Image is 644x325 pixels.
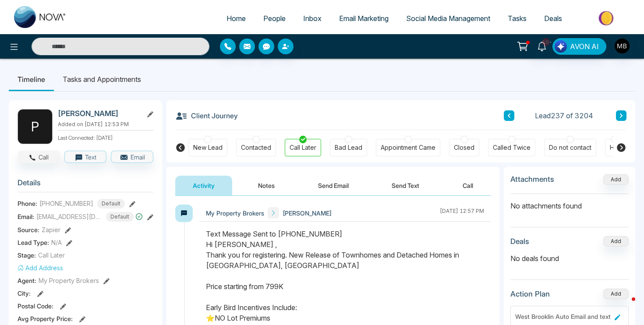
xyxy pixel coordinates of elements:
[18,151,60,163] button: Call
[51,238,62,247] span: N/A
[18,289,31,298] span: City :
[54,67,150,91] li: Tasks and Appointments
[18,109,53,144] div: P
[535,110,593,121] span: Lead 237 of 3204
[39,276,99,285] span: My Property Brokers
[263,14,286,23] span: People
[193,143,223,152] div: New Lead
[241,176,292,195] button: Notes
[603,289,629,299] button: Add
[508,14,527,23] span: Tasks
[615,39,630,53] img: User Avatar
[493,143,531,152] div: Called Twice
[42,225,60,234] span: Zapier
[226,14,246,23] span: Home
[206,208,264,218] span: My Property Brokers
[18,301,53,311] span: Postal Code :
[294,10,330,27] a: Inbox
[575,8,639,28] img: Market-place.gif
[18,225,39,234] span: Source:
[18,263,63,272] button: Add Address
[515,312,611,321] div: West Brooklin Auto Email and text
[106,212,134,222] span: Default
[58,109,139,118] h2: [PERSON_NAME]
[241,143,271,152] div: Contacted
[510,253,629,264] p: No deals found
[18,251,36,260] span: Stage:
[18,212,34,221] span: Email:
[555,40,567,53] img: Lead Flow
[175,109,238,122] h3: Client Journey
[445,176,491,195] button: Call
[381,143,435,152] div: Appointment Came
[510,290,550,298] h3: Action Plan
[330,10,397,27] a: Email Marketing
[9,67,54,91] li: Timeline
[549,143,591,152] div: Do not contact
[283,208,332,218] span: [PERSON_NAME]
[397,10,499,27] a: Social Media Management
[542,38,550,46] span: 10+
[614,295,635,316] iframe: Intercom live chat
[39,199,93,208] span: [PHONE_NUMBER]
[301,176,366,195] button: Send Email
[552,38,606,55] button: AVON AI
[510,194,629,211] p: No attachments found
[18,314,73,323] span: Avg Property Price :
[454,143,474,152] div: Closed
[64,151,107,163] button: Text
[18,199,37,208] span: Phone:
[290,143,316,152] div: Call Later
[570,41,599,52] span: AVON AI
[175,176,232,195] button: Activity
[603,175,629,183] span: Add
[499,10,535,27] a: Tasks
[255,10,294,27] a: People
[38,251,65,260] span: Call Later
[36,212,102,221] span: [EMAIL_ADDRESS][DOMAIN_NAME]
[510,175,554,184] h3: Attachments
[531,38,552,53] a: 10+
[610,143,620,152] div: Hot
[111,151,153,163] button: Email
[440,207,484,219] div: [DATE] 12:57 PM
[535,10,571,27] a: Deals
[510,237,529,246] h3: Deals
[374,176,437,195] button: Send Text
[58,120,153,128] p: Added on [DATE] 12:53 PM
[544,14,562,23] span: Deals
[18,238,49,247] span: Lead Type:
[603,236,629,247] button: Add
[14,6,67,28] img: Nova CRM Logo
[303,14,322,23] span: Inbox
[18,178,153,192] h3: Details
[603,174,629,185] button: Add
[339,14,389,23] span: Email Marketing
[58,132,153,142] p: Last Connected: [DATE]
[335,143,362,152] div: Bad Lead
[18,276,36,285] span: Agent:
[406,14,490,23] span: Social Media Management
[218,10,255,27] a: Home
[97,199,125,208] span: Default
